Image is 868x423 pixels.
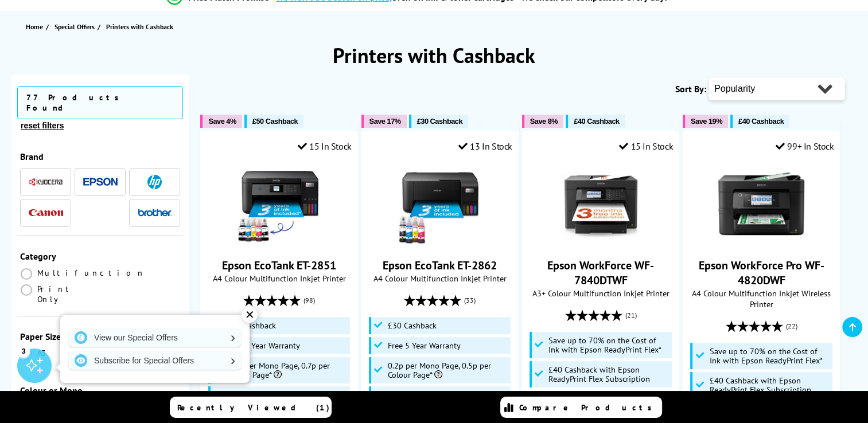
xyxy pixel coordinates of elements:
span: Shipped with 3.6K Black & 6.5K CMY Inks* [388,390,508,409]
span: Special Offers [55,21,95,33]
a: Epson EcoTank ET-2862 [397,237,483,249]
a: View our Special Offers [69,328,241,347]
span: (22) [786,315,797,337]
span: Free 5 Year Warranty [388,341,461,350]
a: Special Offers [55,21,98,33]
span: 0.2p per Mono Page, 0.5p per Colour Page* [388,361,508,379]
span: Save 19% [691,117,722,126]
span: A3+ Colour Multifunction Inkjet Printer [528,288,673,299]
span: £40 Cashback [574,117,619,126]
img: Canon [29,209,63,217]
button: reset filters [17,120,67,131]
img: Epson WorkForce WF-7840DTWF [558,160,644,246]
a: Home [26,21,46,33]
img: Epson [83,178,118,186]
h1: Printers with Cashback [11,42,857,69]
a: Compare Products [500,397,662,418]
img: HP [147,175,162,189]
a: Recently Viewed (1) [170,397,332,418]
img: Brother [138,209,172,217]
span: £50 Cashback [227,321,276,330]
span: £40 Cashback with Epson ReadyPrint Flex Subscription [548,365,668,383]
button: £30 Cashback [409,115,468,128]
span: A4 Colour Multifunction Inkjet Wireless Printer [689,288,834,310]
span: A3 [37,348,48,358]
button: £50 Cashback [244,115,303,128]
a: Subscribe for Special Offers [69,351,241,370]
div: Paper Size [20,331,180,342]
div: 3 [17,344,30,357]
span: (21) [625,304,636,326]
a: Epson WorkForce WF-7840DTWF [547,258,654,288]
span: Recently Viewed (1) [177,402,330,413]
a: Epson WorkForce Pro WF-4820DWF [699,258,824,288]
span: 0.3p per Mono Page, 0.7p per Colour Page* [227,361,347,379]
a: Epson EcoTank ET-2851 [236,237,322,249]
span: (98) [303,289,315,311]
span: Compare Products [519,402,658,413]
img: Epson WorkForce Pro WF-4820DWF [718,160,804,246]
button: £40 Cashback [566,115,625,128]
div: 15 In Stock [619,140,673,152]
span: Save up to 70% on the Cost of Ink with Epson ReadyPrint Flex* [709,347,829,365]
button: Brother [134,205,176,221]
span: Sort By: [675,83,706,95]
div: Category [20,250,180,262]
button: Canon [25,205,67,221]
div: Brand [20,151,180,162]
span: A4 Colour Multifunction Inkjet Printer [368,273,512,284]
button: Save 8% [522,115,563,128]
img: Epson EcoTank ET-2862 [397,160,483,246]
span: Shipped with 14K Black & 5.2k CMY Inks* [227,390,347,409]
img: Kyocera [29,178,63,186]
span: £50 Cashback [252,117,298,126]
div: Colour or Mono [20,385,180,396]
img: Epson EcoTank ET-2851 [236,160,322,246]
span: Free 5 Year Warranty [227,341,300,350]
span: £40 Cashback [738,117,784,126]
span: A4 Colour Multifunction Inkjet Printer [207,273,351,284]
button: Save 4% [200,115,242,128]
span: Save 17% [369,117,401,126]
button: £40 Cashback [730,115,789,128]
div: 99+ In Stock [776,140,834,152]
span: Print Only [37,284,100,304]
button: Kyocera [25,174,67,190]
a: Epson WorkForce WF-7840DTWF [558,237,644,249]
span: Multifunction [37,268,145,278]
span: 77 Products Found [17,86,183,119]
button: Save 17% [361,115,407,128]
span: (33) [464,289,476,311]
button: HP [134,174,176,190]
a: Epson EcoTank ET-2851 [222,258,336,273]
span: £30 Cashback [388,321,437,330]
span: £30 Cashback [417,117,462,126]
button: Epson [80,174,121,190]
div: ✕ [242,307,258,323]
span: £40 Cashback with Epson ReadyPrint Flex Subscription [709,376,829,394]
span: Save up to 70% on the Cost of Ink with Epson ReadyPrint Flex* [548,336,668,354]
a: Epson EcoTank ET-2862 [383,258,497,273]
a: Epson WorkForce Pro WF-4820DWF [718,237,804,249]
button: Save 19% [683,115,728,128]
span: Printers with Cashback [106,22,173,31]
span: Save 4% [208,117,236,126]
div: 13 In Stock [458,140,512,152]
span: Save 8% [530,117,558,126]
div: 15 In Stock [298,140,352,152]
